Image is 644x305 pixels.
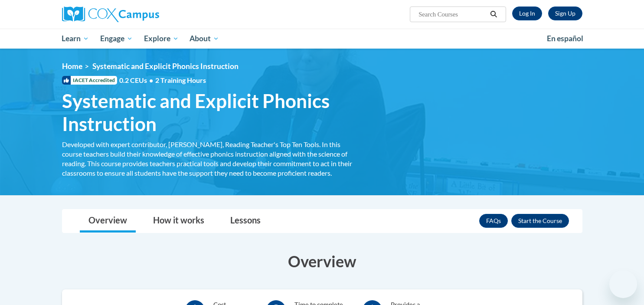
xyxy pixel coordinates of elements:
[479,214,508,228] a: FAQs
[62,7,227,22] a: Cox Campus
[512,7,542,20] a: Log In
[138,29,184,49] a: Explore
[149,76,153,84] span: •
[62,89,361,135] span: Systematic and Explicit Phonics Instruction
[49,29,595,49] div: Main menu
[190,33,219,44] span: About
[144,33,179,44] span: Explore
[100,33,133,44] span: Engage
[155,76,206,84] span: 2 Training Hours
[511,214,569,228] button: Enroll
[62,250,582,272] h3: Overview
[487,9,500,20] button: Search
[92,62,239,71] span: Systematic and Explicit Phonics Instruction
[56,29,95,49] a: Learn
[62,33,89,44] span: Learn
[80,210,136,233] a: Overview
[222,210,269,233] a: Lessons
[144,210,213,233] a: How it works
[609,270,637,298] iframe: Button to launch messaging window
[62,62,82,71] a: Home
[62,7,159,22] img: Cox Campus
[548,7,582,20] a: Register
[184,29,225,49] a: About
[541,30,589,48] a: En español
[119,75,206,85] span: 0.2 CEUs
[62,76,117,85] span: IACET Accredited
[62,140,361,178] div: Developed with expert contributor, [PERSON_NAME], Reading Teacher's Top Ten Tools. In this course...
[95,29,138,49] a: Engage
[418,9,487,20] input: Search Courses
[547,34,583,43] span: En español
